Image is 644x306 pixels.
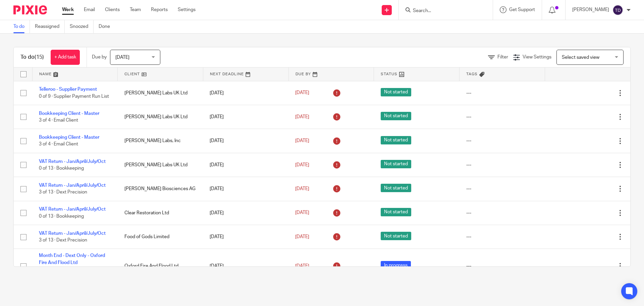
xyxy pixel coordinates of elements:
[203,225,288,249] td: [DATE]
[466,210,538,216] div: ---
[381,261,411,269] span: In progress
[13,20,30,33] a: To do
[381,208,411,216] span: Not started
[118,201,203,225] td: Clear Restoration Ltd
[509,7,535,12] span: Get Support
[466,185,538,192] div: ---
[92,54,107,60] p: Due by
[466,114,538,120] div: ---
[39,111,99,116] a: Bookkeeping Client - Master
[39,231,106,236] a: VAT Return - Jan/April/July/Oct
[39,87,97,92] a: Telleroo - Supplier Payment
[105,6,120,13] a: Clients
[39,166,84,171] span: 0 of 13 · Bookkeeping
[381,112,411,120] span: Not started
[381,160,411,168] span: Not started
[118,249,203,283] td: Oxford Fire And Flood Ltd
[203,249,288,283] td: [DATE]
[295,115,309,119] span: [DATE]
[381,232,411,240] span: Not started
[572,6,609,13] p: [PERSON_NAME]
[412,8,473,14] input: Search
[295,234,309,239] span: [DATE]
[562,55,599,60] span: Select saved view
[39,135,99,140] a: Bookkeeping Client - Master
[381,184,411,192] span: Not started
[203,153,288,177] td: [DATE]
[466,263,538,269] div: ---
[497,55,508,59] span: Filter
[39,94,109,99] span: 0 of 9 · Supplier Payment Run List
[99,20,115,33] a: Done
[118,81,203,105] td: [PERSON_NAME] Labs UK Ltd
[118,177,203,201] td: [PERSON_NAME] Biosciences AG
[178,6,196,13] a: Settings
[39,159,106,164] a: VAT Return - Jan/April/July/Oct
[466,162,538,168] div: ---
[84,6,95,13] a: Email
[523,55,551,59] span: View Settings
[39,190,87,195] span: 3 of 13 · Dext Precision
[39,214,84,219] span: 0 of 13 · Bookkeeping
[203,105,288,129] td: [DATE]
[295,211,309,215] span: [DATE]
[381,88,411,96] span: Not started
[466,137,538,144] div: ---
[118,105,203,129] td: [PERSON_NAME] Labs UK Ltd
[39,253,105,265] a: Month End - Dext Only - Oxford Fire And Flood Ltd
[295,264,309,268] span: [DATE]
[130,6,141,13] a: Team
[62,6,74,13] a: Work
[203,81,288,105] td: [DATE]
[20,54,44,61] h1: To do
[295,91,309,95] span: [DATE]
[118,129,203,153] td: [PERSON_NAME] Labs, Inc
[115,55,129,60] span: [DATE]
[39,238,87,243] span: 3 of 13 · Dext Precision
[13,5,47,14] img: Pixie
[70,20,94,33] a: Snoozed
[35,54,44,60] span: (15)
[612,5,623,15] img: svg%3E
[466,72,478,76] span: Tags
[51,50,80,65] a: + Add task
[295,163,309,167] span: [DATE]
[466,90,538,96] div: ---
[39,207,106,212] a: VAT Return - Jan/April/July/Oct
[35,20,65,33] a: Reassigned
[39,183,106,188] a: VAT Return - Jan/April/July/Oct
[39,118,78,123] span: 3 of 4 · Email Client
[151,6,168,13] a: Reports
[118,225,203,249] td: Food of Gods Limited
[381,136,411,144] span: Not started
[118,153,203,177] td: [PERSON_NAME] Labs UK Ltd
[203,177,288,201] td: [DATE]
[295,186,309,191] span: [DATE]
[203,201,288,225] td: [DATE]
[295,138,309,143] span: [DATE]
[466,233,538,240] div: ---
[203,129,288,153] td: [DATE]
[39,142,78,147] span: 3 of 4 · Email Client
